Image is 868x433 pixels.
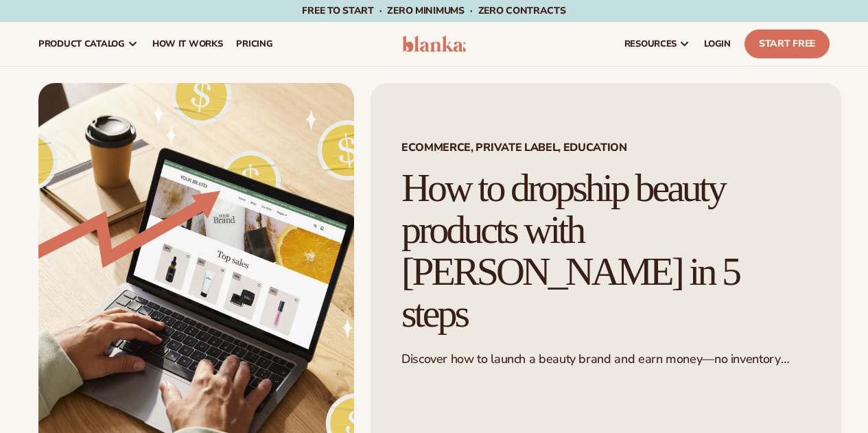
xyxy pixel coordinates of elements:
[152,38,223,49] span: How It Works
[401,351,810,367] p: Discover how to launch a beauty brand and earn money—no inventory needed.
[402,36,467,52] img: logo
[697,22,738,66] a: LOGIN
[236,38,272,49] span: pricing
[401,167,810,335] h1: How to dropship beauty products with [PERSON_NAME] in 5 steps
[229,22,279,66] a: pricing
[618,22,697,66] a: resources
[744,30,830,58] a: Start Free
[624,38,677,49] span: resources
[38,38,125,49] span: product catalog
[401,142,810,153] span: Ecommerce, Private Label, EDUCATION
[704,38,731,49] span: LOGIN
[145,22,230,66] a: How It Works
[32,22,145,66] a: product catalog
[302,4,565,17] span: Free to start · ZERO minimums · ZERO contracts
